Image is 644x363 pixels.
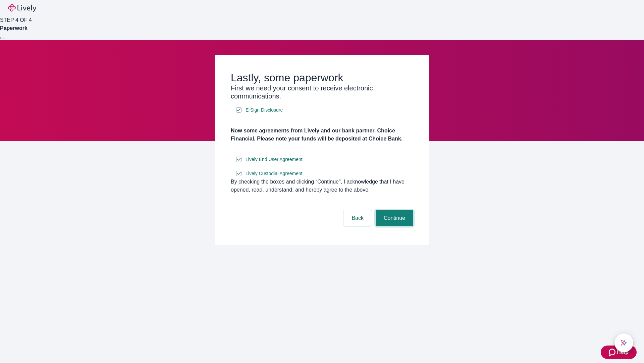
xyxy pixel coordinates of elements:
[601,346,637,359] button: Zendesk support iconHelp
[614,333,633,352] button: chat
[231,84,413,100] h3: First we need your consent to receive electronic communications.
[609,348,617,356] svg: Zendesk support icon
[343,210,372,226] button: Back
[231,71,413,84] h2: Lastly, some paperwork
[376,210,413,226] button: Continue
[246,107,283,114] span: E-Sign Disclosure
[246,156,303,163] span: Lively End User Agreement
[621,339,627,346] svg: Lively AI Assistant
[244,155,304,164] a: e-sign disclosure document
[231,178,413,194] div: By checking the boxes and clicking “Continue", I acknowledge that I have opened, read, understand...
[8,4,36,12] img: Lively
[244,106,284,114] a: e-sign disclosure document
[246,170,303,177] span: Lively Custodial Agreement
[617,348,629,356] span: Help
[244,169,304,178] a: e-sign disclosure document
[231,127,413,143] h4: Now some agreements from Lively and our bank partner, Choice Financial. Please note your funds wi...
